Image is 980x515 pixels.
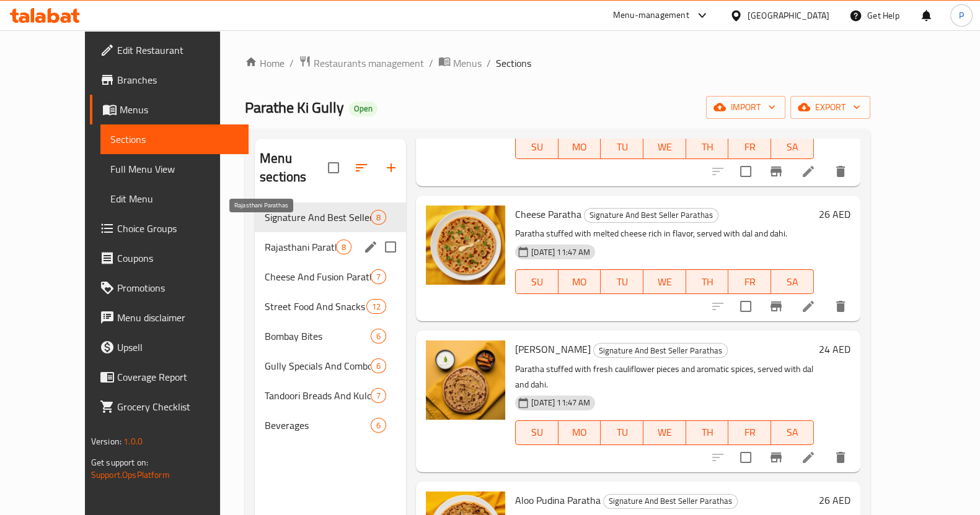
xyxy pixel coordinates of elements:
[255,292,406,321] div: Street Food And Snacks12
[349,102,377,116] div: Open
[761,292,791,321] button: Branch-specific-item
[563,138,596,156] span: MO
[371,329,386,344] div: items
[771,420,814,445] button: SA
[245,93,344,121] span: Parathe Ki Gully
[584,208,718,223] div: Signature And Best Seller Parathas
[563,273,596,291] span: MO
[90,214,249,243] a: Choice Groups
[337,241,351,253] span: 8
[819,206,850,223] h6: 26 AED
[91,433,121,449] span: Version:
[265,299,366,314] span: Street Food And Snacks
[265,418,371,433] span: Beverages
[706,96,785,119] button: import
[260,149,328,186] h2: Menu sections
[371,360,386,372] span: 6
[255,410,406,440] div: Beverages6
[648,138,681,156] span: WE
[265,210,371,225] span: Signature And Best Seller Parathas
[371,331,386,342] span: 6
[593,343,728,358] div: Signature And Best Seller Parathas
[526,246,595,258] span: [DATE] 11:47 AM
[255,321,406,351] div: Bombay Bites6
[643,269,686,294] button: WE
[245,56,285,71] a: Home
[776,138,809,156] span: SA
[801,299,816,314] a: Edit menu item
[265,269,371,284] div: Cheese And Fusion Parathas
[110,132,239,147] span: Sections
[255,232,406,262] div: Rajasthani Parathas8edit
[594,344,727,358] span: Signature And Best Seller Parathas
[371,388,386,403] div: items
[90,362,249,392] a: Coverage Report
[487,56,491,71] li: /
[526,397,595,409] span: [DATE] 11:47 AM
[117,370,239,384] span: Coverage Report
[90,332,249,362] a: Upsell
[117,399,239,414] span: Grocery Checklist
[643,420,686,445] button: WE
[90,95,249,124] a: Menus
[371,210,386,225] div: items
[601,420,643,445] button: TU
[371,420,386,431] span: 6
[776,273,809,291] span: SA
[801,450,816,465] a: Edit menu item
[776,423,809,441] span: SA
[521,138,554,156] span: SU
[515,340,591,358] span: [PERSON_NAME]
[691,423,724,441] span: TH
[90,273,249,303] a: Promotions
[563,423,596,441] span: MO
[376,153,406,183] button: Add section
[604,494,737,508] span: Signature And Best Seller Parathas
[521,423,554,441] span: SU
[686,269,729,294] button: TH
[686,420,729,445] button: TH
[361,238,380,256] button: edit
[819,340,850,358] h6: 24 AED
[558,134,601,159] button: MO
[255,202,406,232] div: Signature And Best Seller Parathas8
[790,96,870,119] button: export
[716,100,775,115] span: import
[265,240,336,254] span: Rajasthani Parathas
[110,191,239,206] span: Edit Menu
[117,72,239,87] span: Branches
[515,269,558,294] button: SU
[733,138,766,156] span: FR
[265,388,371,403] span: Tandoori Breads And Kulchas
[120,102,239,117] span: Menus
[515,134,558,159] button: SU
[648,423,681,441] span: WE
[320,155,347,181] span: Select all sections
[265,358,371,373] span: Gully Specials And Combos
[496,56,531,71] span: Sections
[733,273,766,291] span: FR
[255,197,406,445] nav: Menu sections
[826,157,855,186] button: delete
[521,273,554,291] span: SU
[91,454,148,470] span: Get support on:
[336,240,351,254] div: items
[245,55,870,71] nav: breadcrumb
[728,134,771,159] button: FR
[299,55,424,71] a: Restaurants management
[117,310,239,325] span: Menu disclaimer
[728,269,771,294] button: FR
[100,184,249,214] a: Edit Menu
[606,138,638,156] span: TU
[124,433,143,449] span: 1.0.0
[367,301,386,313] span: 12
[90,35,249,65] a: Edit Restaurant
[371,212,386,223] span: 8
[606,273,638,291] span: TU
[314,56,424,71] span: Restaurants management
[453,56,482,71] span: Menus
